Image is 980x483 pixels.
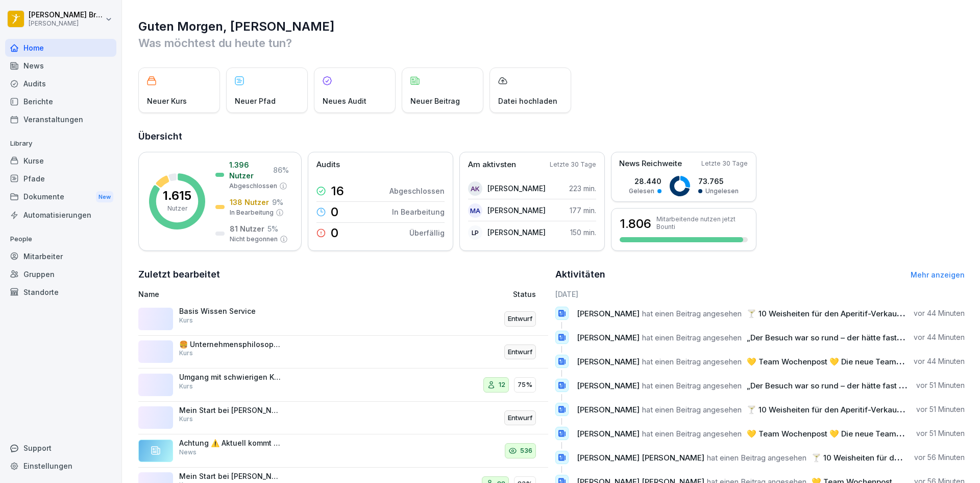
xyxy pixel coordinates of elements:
a: Automatisierungen [5,206,116,224]
p: Kurs [179,349,193,358]
p: vor 44 Minuten [914,356,965,366]
p: 5 % [267,223,278,234]
p: Mitarbeitende nutzen jetzt Bounti [656,215,748,231]
a: Mehr anzeigen [911,270,965,279]
p: Name [138,289,395,300]
p: Entwurf [508,314,532,324]
p: In Bearbeitung [230,208,274,217]
span: hat einen Beitrag angesehen [642,309,742,318]
div: Pfade [5,170,116,188]
a: Kurse [5,152,116,170]
p: 177 min. [570,205,596,216]
span: hat einen Beitrag angesehen [642,405,742,415]
p: Abgeschlossen [229,181,277,191]
p: Mein Start bei [PERSON_NAME] - Personalfragebogen [179,472,281,481]
p: Neues Audit [323,96,366,106]
p: vor 56 Minuten [914,452,965,463]
a: 🍔 Unternehmensphilosophie von [PERSON_NAME]KursEntwurf [138,336,548,369]
h2: Aktivitäten [555,267,605,282]
p: vor 51 Minuten [916,404,965,415]
p: Überfällig [409,227,445,238]
p: News Reichweite [619,158,682,170]
span: hat einen Beitrag angesehen [642,333,742,342]
h2: Übersicht [138,129,965,144]
span: [PERSON_NAME] [PERSON_NAME] [577,453,704,463]
p: 536 [520,446,532,456]
p: Datei hochladen [498,96,557,106]
p: [PERSON_NAME] [29,20,103,27]
p: Neuer Kurs [147,96,187,106]
p: In Bearbeitung [392,206,445,217]
p: 223 min. [569,183,596,194]
p: Entwurf [508,413,532,423]
p: 86 % [273,165,289,175]
p: 81 Nutzer [230,223,264,234]
p: 🍔 Unternehmensphilosophie von [PERSON_NAME] [179,340,281,349]
span: [PERSON_NAME] [577,309,640,318]
p: Basis Wissen Service [179,307,281,316]
a: Audits [5,75,116,93]
p: [PERSON_NAME] [487,205,546,216]
p: 16 [331,185,344,197]
div: LP [468,225,482,240]
span: hat einen Beitrag angesehen [707,453,806,463]
a: News [5,57,116,75]
a: Home [5,39,116,57]
p: Neuer Beitrag [410,96,460,106]
p: Umgang mit schwierigen Kunden [179,373,281,382]
span: 💛 Team Wochenpost 💛 Die neue Teamwochenpost ist da! [747,357,966,366]
div: Berichte [5,93,116,110]
p: 150 min. [570,227,596,238]
p: [PERSON_NAME] [487,227,546,238]
p: News [179,448,197,457]
a: Umgang mit schwierigen KundenKurs1275% [138,369,548,402]
p: 1.615 [163,190,191,202]
span: [PERSON_NAME] [577,357,640,366]
span: hat einen Beitrag angesehen [642,381,742,390]
p: Audits [316,159,340,171]
p: Library [5,135,116,152]
div: AK [468,181,482,196]
a: Achtung ⚠️ Aktuell kommt es bei Bestellungen über Mein Business bei Tolle bei dem Artikel 11406 P... [138,434,548,468]
a: Mein Start bei [PERSON_NAME] - PersonalfragebogenKursEntwurf [138,402,548,435]
p: People [5,231,116,247]
p: Gelesen [629,187,654,196]
p: Achtung ⚠️ Aktuell kommt es bei Bestellungen über Mein Business bei Tolle bei dem Artikel 11406 P... [179,439,281,448]
p: 75% [518,380,532,390]
div: New [96,191,113,203]
p: Entwurf [508,347,532,357]
a: Basis Wissen ServiceKursEntwurf [138,303,548,336]
p: vor 44 Minuten [914,308,965,318]
p: Kurs [179,415,193,424]
a: Mitarbeiter [5,247,116,265]
span: [PERSON_NAME] [577,333,640,342]
p: Nutzer [167,204,187,213]
a: Veranstaltungen [5,110,116,128]
p: Neuer Pfad [235,96,276,106]
a: DokumenteNew [5,188,116,206]
p: Ungelesen [705,187,739,196]
a: Gruppen [5,265,116,283]
h3: 1.806 [620,215,651,233]
a: Standorte [5,283,116,301]
p: 73.765 [698,176,739,187]
p: vor 51 Minuten [916,380,965,390]
a: Einstellungen [5,457,116,475]
p: 0 [331,206,338,218]
p: Abgeschlossen [389,186,445,196]
p: Status [513,289,536,300]
p: Mein Start bei [PERSON_NAME] - Personalfragebogen [179,406,281,415]
div: Dokumente [5,188,116,206]
span: hat einen Beitrag angesehen [642,429,742,439]
p: Kurs [179,382,193,391]
h6: [DATE] [555,289,965,300]
p: [PERSON_NAME] [487,183,546,194]
h1: Guten Morgen, [PERSON_NAME] [138,18,965,35]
